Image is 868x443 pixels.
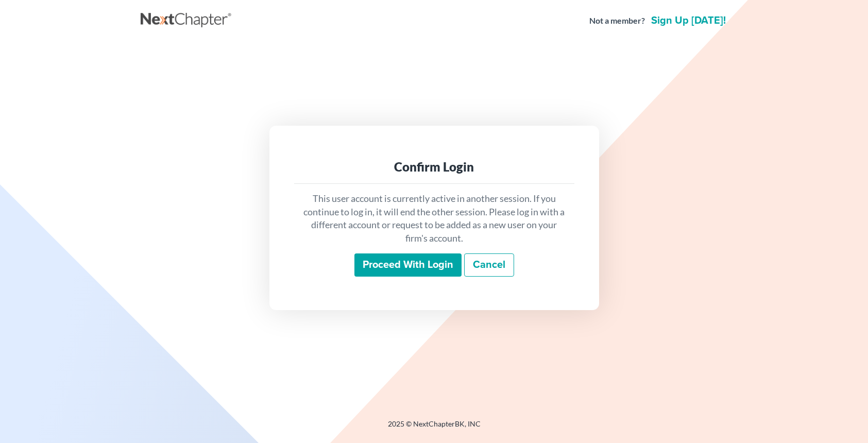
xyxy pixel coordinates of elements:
[302,159,566,175] div: Confirm Login
[589,15,645,27] strong: Not a member?
[141,419,728,437] div: 2025 © NextChapterBK, INC
[464,253,514,277] a: Cancel
[354,253,462,277] input: Proceed with login
[649,15,728,26] a: Sign up [DATE]!
[302,192,566,245] p: This user account is currently active in another session. If you continue to log in, it will end ...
